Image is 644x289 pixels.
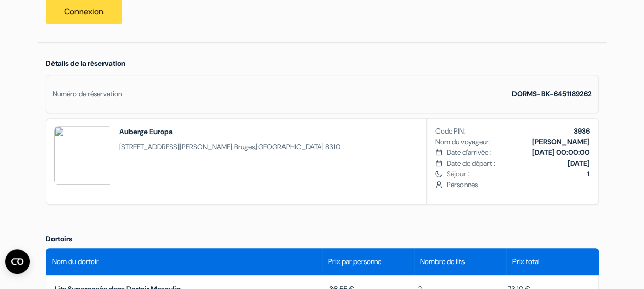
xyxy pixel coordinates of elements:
span: Bruges [234,142,255,151]
strong: DORMS-BK-6451189262 [512,89,592,98]
span: Code PIN: [435,126,466,137]
span: Prix total [512,256,540,267]
span: Personnes [446,179,589,190]
span: Nom du dortoir [52,256,99,267]
h2: Auberge Europa [119,126,340,137]
b: [DATE] 00:00:00 [532,148,590,157]
span: Dortoirs [46,234,72,243]
span: Date d'arrivée : [446,147,491,158]
b: [PERSON_NAME] [532,137,590,146]
span: 8310 [325,142,340,151]
span: [STREET_ADDRESS][PERSON_NAME] [119,142,233,151]
div: Numéro de réservation [53,89,122,99]
span: Nombre de lits [420,256,465,267]
b: 1 [587,169,590,178]
span: Prix par personne [328,256,381,267]
b: [DATE] [568,159,590,168]
span: Détails de la réservation [46,59,125,68]
button: CMP-Widget öffnen [5,249,30,274]
span: Nom du voyageur: [435,137,491,147]
b: 3936 [574,126,590,136]
img: AWcKNAI2DzVTZQdk [54,126,112,185]
span: Date de départ : [446,158,495,169]
span: , [119,142,340,152]
span: [GEOGRAPHIC_DATA] [256,142,324,151]
span: Séjour : [446,169,589,179]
